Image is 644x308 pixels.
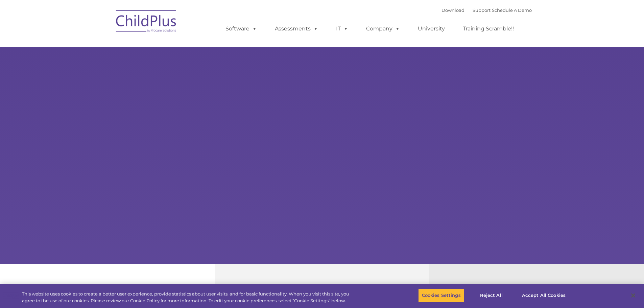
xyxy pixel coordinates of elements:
font: | [442,7,532,13]
a: Assessments [268,22,325,35]
a: Company [359,22,407,35]
a: Download [442,7,464,13]
a: Training Scramble!! [456,22,521,35]
a: Support [473,7,491,13]
div: This website uses cookies to create a better user experience, provide statistics about user visit... [22,291,354,304]
button: Close [626,288,641,303]
button: Cookies Settings [418,288,464,303]
img: ChildPlus by Procare Solutions [113,5,180,39]
a: University [411,22,452,35]
a: Software [219,22,264,35]
a: Schedule A Demo [492,7,532,13]
button: Accept All Cookies [518,288,569,303]
button: Reject All [470,288,512,303]
a: IT [329,22,355,35]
